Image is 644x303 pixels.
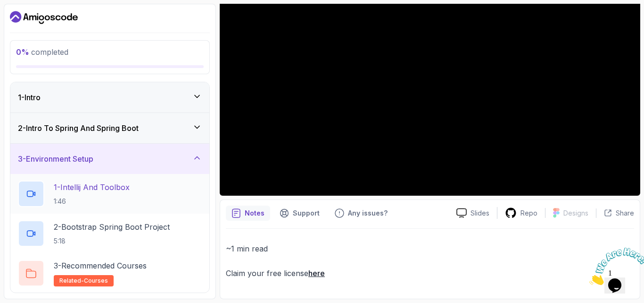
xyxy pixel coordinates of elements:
[54,236,170,246] p: 5:18
[520,208,537,218] p: Repo
[16,47,68,57] span: completed
[596,208,634,218] button: Share
[54,260,147,271] p: 3 - Recommended Courses
[18,220,202,247] button: 2-Bootstrap Spring Boot Project5:18
[471,208,489,218] p: Slides
[226,242,634,255] p: ~1 min read
[16,47,29,57] span: 0 %
[18,92,41,103] h3: 1 - Intro
[4,4,8,12] span: 1
[59,277,108,285] span: related-courses
[54,197,130,206] p: 1:46
[18,260,202,286] button: 3-Recommended Coursesrelated-courses
[10,144,209,174] button: 3-Environment Setup
[10,82,209,113] button: 1-Intro
[226,267,634,280] p: Claim your free license
[308,268,325,278] a: here
[54,221,170,233] p: 2 - Bootstrap Spring Boot Project
[18,181,202,207] button: 1-Intellij And Toolbox1:46
[10,10,78,25] a: Dashboard
[497,207,545,219] a: Repo
[616,208,634,218] p: Share
[449,208,497,218] a: Slides
[54,182,130,193] p: 1 - Intellij And Toolbox
[4,4,62,41] img: Chat attention grabber
[18,153,93,164] h3: 3 - Environment Setup
[18,122,139,134] h3: 2 - Intro To Spring And Spring Boot
[10,113,209,143] button: 2-Intro To Spring And Spring Boot
[563,208,588,218] p: Designs
[586,244,644,289] iframe: chat widget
